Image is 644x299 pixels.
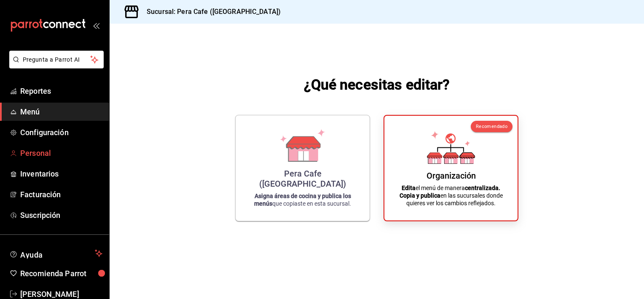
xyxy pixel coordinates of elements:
span: Suscripción [20,209,102,221]
strong: Copia y publica [400,192,440,199]
span: Menú [20,106,102,117]
p: que copiaste en esta sucursal. [246,192,360,207]
span: Reportes [20,85,102,97]
span: Configuración [20,127,102,138]
span: Facturación [20,189,102,200]
span: Pregunta a Parrot AI [23,55,91,64]
span: Ayuda [20,248,91,258]
span: Recomienda Parrot [20,268,102,279]
p: el menú de manera en las sucursales donde quieres ver los cambios reflejados. [394,184,507,207]
strong: Edita [402,185,416,191]
span: Inventarios [20,168,102,179]
span: Recomendado [476,124,507,129]
span: Personal [20,147,102,159]
strong: Asigna áreas de cocina y publica los menús [254,193,351,207]
strong: centralizada. [465,185,500,191]
div: Pera Cafe ([GEOGRAPHIC_DATA]) [246,169,360,189]
h3: Sucursal: Pera Cafe ([GEOGRAPHIC_DATA]) [140,7,281,17]
button: open_drawer_menu [93,22,99,29]
h1: ¿Qué necesitas editar? [304,74,450,95]
a: Pregunta a Parrot AI [6,61,104,70]
button: Pregunta a Parrot AI [9,51,104,68]
div: Organización [427,171,476,181]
